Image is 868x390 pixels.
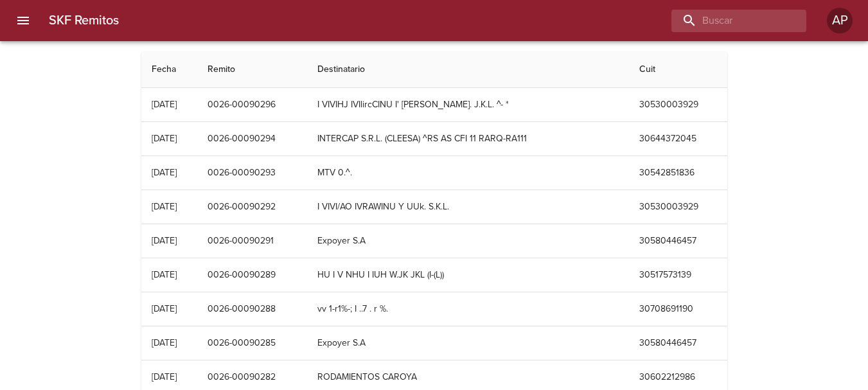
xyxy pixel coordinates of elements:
[141,190,197,224] td: [DATE]
[141,88,197,121] td: [DATE]
[197,258,307,292] td: 0026-00090289
[197,326,307,360] td: 0026-00090285
[197,224,307,258] td: 0026-00090291
[8,5,39,36] button: menu
[141,122,197,155] td: [DATE]
[197,156,307,190] td: 0026-00090293
[307,122,629,155] td: INTERCAP S.R.L. (CLEESA) ^RS AS CFI 11 RARQ-RA111
[307,326,629,360] td: Expoyer S.A
[307,156,629,190] td: MTV 0.^.
[629,156,727,190] td: 30542851836
[49,10,119,31] h6: SKF Remitos
[307,51,629,88] th: Destinatario
[197,51,307,88] th: Remito
[307,292,629,326] td: vv 1-r1%-; I ..7 . r %.
[307,224,629,258] td: Expoyer S.A
[629,326,727,360] td: 30580446457
[629,190,727,224] td: 30530003929
[307,190,629,224] td: I VIVI/AO IVRAWINU Y UUk. S.K.L.
[629,224,727,258] td: 30580446457
[197,88,307,121] td: 0026-00090296
[671,10,784,32] input: buscar
[141,292,197,326] td: [DATE]
[141,258,197,292] td: [DATE]
[141,51,197,88] th: Fecha
[307,88,629,121] td: I VIVIHJ IVIlircCINU I' [PERSON_NAME]. J.K.L. ^- *
[827,8,853,33] div: AP
[197,122,307,155] td: 0026-00090294
[629,292,727,326] td: 30708691190
[197,190,307,224] td: 0026-00090292
[629,88,727,121] td: 30530003929
[629,258,727,292] td: 30517573139
[307,258,629,292] td: HU I V NHU I IUH W.JK JKL (I-(L))
[141,156,197,190] td: [DATE]
[141,326,197,360] td: [DATE]
[629,122,727,155] td: 30644372045
[197,292,307,326] td: 0026-00090288
[629,51,727,88] th: Cuit
[827,8,853,33] div: Abrir información de usuario
[141,224,197,258] td: [DATE]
